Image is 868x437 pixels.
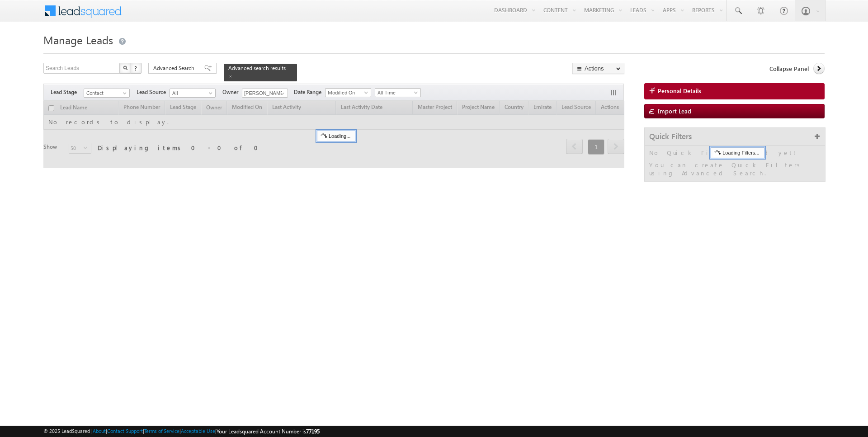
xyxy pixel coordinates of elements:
[325,89,368,97] span: Modified On
[137,88,170,96] span: Lead Source
[144,428,179,434] a: Terms of Service
[228,65,286,71] span: Advanced search results
[306,428,320,435] span: 77195
[107,428,143,434] a: Contact Support
[93,428,106,434] a: About
[769,65,809,73] span: Collapse Panel
[222,88,242,96] span: Owner
[84,89,130,98] a: Contact
[658,87,701,95] span: Personal Details
[572,63,624,74] button: Actions
[317,131,355,141] div: Loading...
[276,89,287,98] a: Show All Items
[644,83,825,99] a: Personal Details
[217,428,320,435] span: Your Leadsquared Account Number is
[711,147,764,158] div: Loading Filters...
[658,107,691,115] span: Import Lead
[43,33,113,47] span: Manage Leads
[51,88,84,96] span: Lead Stage
[131,63,142,74] button: ?
[294,88,325,96] span: Date Range
[170,89,216,98] a: All
[84,89,127,97] span: Contact
[242,89,288,98] input: Type to Search
[375,88,421,97] a: All Time
[123,66,127,70] img: Search
[43,427,320,436] span: © 2025 LeadSquared | | | | |
[153,64,197,72] span: Advanced Search
[325,88,371,97] a: Modified On
[375,89,418,97] span: All Time
[134,64,138,72] span: ?
[170,89,213,97] span: All
[181,428,215,434] a: Acceptable Use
